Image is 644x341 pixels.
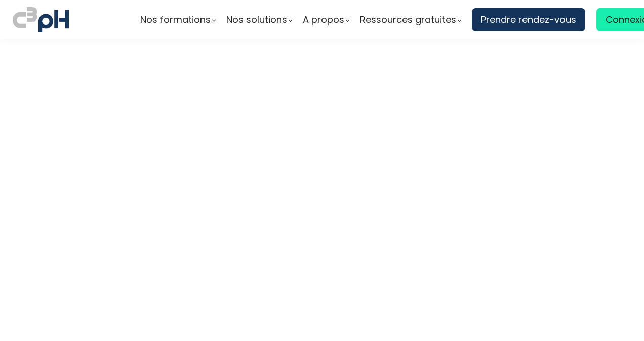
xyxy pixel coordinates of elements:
span: Ressources gratuites [360,12,456,27]
span: Nos formations [140,12,211,27]
span: Prendre rendez-vous [481,12,576,27]
a: Prendre rendez-vous [472,8,585,31]
img: logo C3PH [13,5,69,34]
span: A propos [303,12,344,27]
span: Nos solutions [226,12,287,27]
